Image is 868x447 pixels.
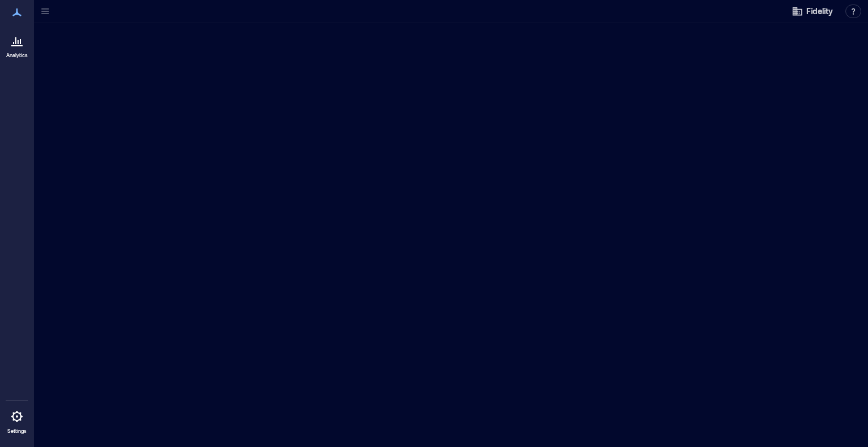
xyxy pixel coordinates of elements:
[3,27,31,62] a: Analytics
[7,428,27,435] p: Settings
[3,403,31,438] a: Settings
[6,52,28,59] p: Analytics
[806,6,833,17] span: Fidelity
[788,2,836,20] button: Fidelity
